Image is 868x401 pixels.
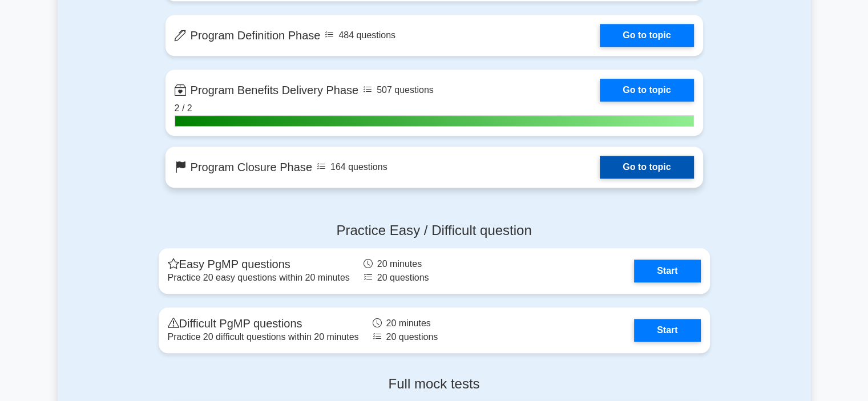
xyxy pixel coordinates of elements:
[634,319,700,342] a: Start
[159,222,710,239] h4: Practice Easy / Difficult question
[600,79,693,102] a: Go to topic
[600,156,693,179] a: Go to topic
[159,376,710,392] h4: Full mock tests
[600,24,693,47] a: Go to topic
[634,260,700,282] a: Start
